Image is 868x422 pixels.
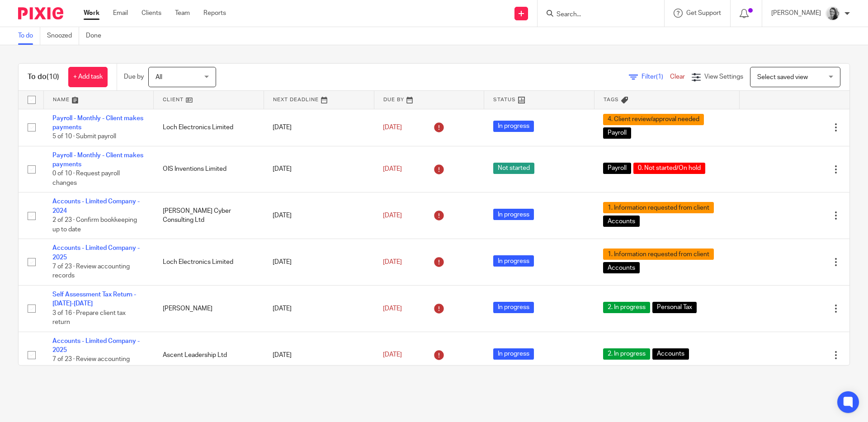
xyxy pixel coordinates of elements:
img: IMG-0056.JPG [826,6,840,21]
a: Clear [670,74,685,80]
td: [DATE] [264,109,374,146]
span: (10) [47,73,59,80]
a: Clients [142,9,161,18]
a: + Add task [68,67,108,87]
td: [PERSON_NAME] [154,286,264,332]
span: 4. Client review/approval needed [603,114,704,125]
span: 1. Information requested from client [603,249,714,260]
span: 2 of 23 · Confirm bookkeeping up to date [52,217,137,233]
span: In progress [493,121,534,132]
h1: To do [28,72,59,82]
span: Filter [642,74,670,80]
span: [DATE] [383,166,402,172]
td: OIS Inventions Limited [154,146,264,192]
span: Accounts [603,262,640,273]
td: [DATE] [264,286,374,332]
span: Not started [493,163,534,174]
span: [DATE] [383,305,402,312]
a: Accounts - Limited Company - 2025 [52,245,140,260]
a: Done [86,27,108,45]
span: Accounts [652,348,689,360]
span: All [156,74,162,80]
a: Payroll - Monthly - Client makes payments [52,152,143,168]
span: Payroll [603,163,631,174]
input: Search [556,11,637,19]
td: [DATE] [264,192,374,239]
td: [DATE] [264,239,374,286]
p: Due by [124,72,144,81]
span: [DATE] [383,212,402,219]
a: Self Assessment Tax Return - [DATE]-[DATE] [52,291,136,307]
span: [DATE] [383,124,402,131]
span: [DATE] [383,259,402,265]
span: 2. In progress [603,348,650,360]
a: Work [84,9,99,18]
td: Loch Electronics Limited [154,239,264,286]
span: [DATE] [383,352,402,358]
td: [DATE] [264,332,374,378]
td: [DATE] [264,146,374,192]
span: Accounts [603,216,640,227]
span: 0 of 10 · Request payroll changes [52,171,120,187]
a: Snoozed [47,27,79,45]
span: 7 of 23 · Review accounting records [52,356,130,372]
span: Personal Tax [652,302,697,313]
p: [PERSON_NAME] [771,9,821,18]
span: View Settings [704,74,743,80]
td: [PERSON_NAME] Cyber Consulting Ltd [154,192,264,239]
span: In progress [493,255,534,267]
a: Reports [203,9,226,18]
span: Get Support [686,10,721,16]
a: Email [113,9,128,18]
span: 0. Not started/On hold [633,163,705,174]
span: 1. Information requested from client [603,202,714,213]
span: In progress [493,348,534,360]
span: 2. In progress [603,302,650,313]
span: Select saved view [757,74,808,80]
td: Loch Electronics Limited [154,109,264,146]
span: 3 of 16 · Prepare client tax return [52,310,126,326]
span: Payroll [603,127,631,139]
a: Accounts - Limited Company - 2024 [52,198,140,214]
span: Tags [604,97,619,102]
img: Pixie [18,7,63,19]
span: In progress [493,302,534,313]
span: 7 of 23 · Review accounting records [52,263,130,279]
span: 5 of 10 · Submit payroll [52,133,116,140]
span: (1) [656,74,663,80]
a: Team [175,9,190,18]
a: Payroll - Monthly - Client makes payments [52,115,143,131]
a: Accounts - Limited Company - 2025 [52,338,140,353]
a: To do [18,27,40,45]
span: In progress [493,209,534,220]
td: Ascent Leadership Ltd [154,332,264,378]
